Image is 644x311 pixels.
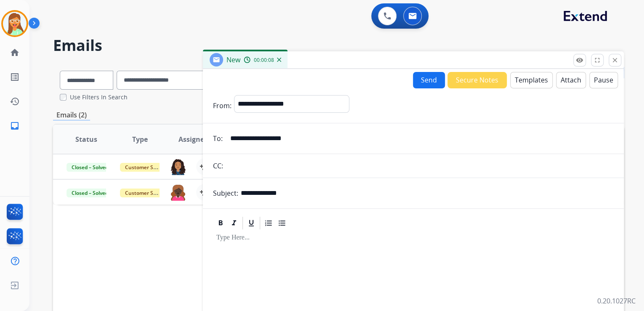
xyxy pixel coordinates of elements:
[200,162,210,172] mat-icon: person_add
[213,161,223,171] p: CC:
[593,56,601,64] mat-icon: fullscreen
[200,187,210,197] mat-icon: person_add
[178,134,208,144] span: Assignee
[226,55,240,64] span: New
[413,72,445,88] button: Send
[228,217,240,229] div: Italic
[213,101,232,111] p: From:
[53,37,624,54] h2: Emails
[75,134,97,144] span: Status
[67,189,113,197] span: Closed – Solved
[556,72,586,88] button: Attach
[213,133,223,144] p: To:
[120,163,175,172] span: Customer Support
[213,188,238,198] p: Subject:
[214,217,227,229] div: Bold
[170,184,186,201] img: agent-avatar
[10,121,20,131] mat-icon: inbox
[10,96,20,106] mat-icon: history
[447,72,507,88] button: Secure Notes
[132,134,148,144] span: Type
[53,110,90,120] p: Emails (2)
[589,72,618,88] button: Pause
[10,72,20,82] mat-icon: list_alt
[10,48,20,58] mat-icon: home
[510,72,553,88] button: Templates
[576,56,583,64] mat-icon: remove_red_eye
[170,158,186,175] img: agent-avatar
[262,217,275,229] div: Ordered List
[70,93,128,101] label: Use Filters In Search
[3,12,27,35] img: avatar
[120,189,175,197] span: Customer Support
[611,56,619,64] mat-icon: close
[254,57,274,64] span: 00:00:08
[276,217,288,229] div: Bullet List
[67,163,113,172] span: Closed – Solved
[245,217,258,229] div: Underline
[597,296,636,306] p: 0.20.1027RC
